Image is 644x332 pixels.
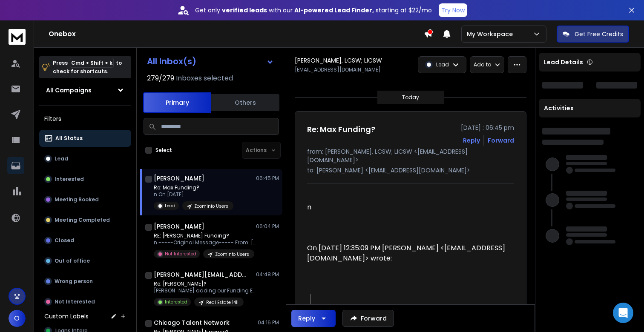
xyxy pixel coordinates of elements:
div: Open Intercom Messenger [613,303,633,323]
h1: [PERSON_NAME][EMAIL_ADDRESS][DOMAIN_NAME] +1 [154,270,247,279]
p: [PERSON_NAME] adding our Funding Expert [154,287,256,294]
p: Closed [55,237,74,244]
button: Meeting Booked [39,191,131,208]
span: 279 / 279 [147,73,174,83]
strong: verified leads [222,6,267,14]
p: 06:04 PM [256,223,279,230]
h1: [PERSON_NAME] [154,174,204,183]
img: logo [9,29,26,45]
p: RE: [PERSON_NAME] Funding? [154,232,256,239]
p: Re: Max Funding? [154,184,233,191]
p: Get Free Credits [575,30,623,38]
h3: Inboxes selected [176,73,233,83]
p: Add to [474,61,491,68]
h1: [PERSON_NAME] [154,222,204,231]
button: Primary [143,92,211,113]
div: Activities [539,99,641,117]
p: Press to check for shortcuts. [53,59,122,76]
p: Zoominfo Users [194,203,228,209]
div: Reply [298,314,315,323]
h3: Filters [39,113,131,125]
h3: Custom Labels [44,312,89,321]
p: Get only with our starting at $22/mo [195,6,432,14]
button: Wrong person [39,273,131,290]
p: [DATE] : 06:45 pm [461,123,514,132]
h1: All Inbox(s) [147,57,196,66]
button: All Campaigns [39,82,131,99]
h1: Onebox [49,29,424,39]
p: 04:16 PM [258,319,279,326]
div: Forward [488,136,514,145]
p: My Workspace [467,30,516,38]
p: from: [PERSON_NAME], LCSW; LICSW <[EMAIL_ADDRESS][DOMAIN_NAME]> [307,147,514,164]
button: Reply [291,310,336,327]
p: Not Interested [55,298,95,305]
div: On [DATE] 12:35:09 PM [PERSON_NAME] <[EMAIL_ADDRESS][DOMAIN_NAME]> wrote: [307,243,507,263]
p: Lead Details [544,58,583,66]
p: Wrong person [55,278,93,285]
h1: All Campaigns [46,86,92,94]
button: All Status [39,130,131,147]
p: Meeting Booked [55,196,99,203]
p: 04:48 PM [256,271,279,278]
button: All Inbox(s) [140,53,281,70]
span: Cmd + Shift + k [70,58,114,68]
button: Closed [39,232,131,249]
button: Reply [463,136,480,145]
p: Interested [165,299,187,305]
button: Meeting Completed [39,212,131,229]
div: n [307,202,507,212]
button: Forward [342,310,394,327]
p: All Status [55,135,83,142]
p: n On [DATE] [154,191,233,198]
button: Out of office [39,252,131,269]
p: Not Interested [165,251,196,257]
button: O [9,310,26,327]
p: Re: [PERSON_NAME]? [154,280,256,287]
label: Select [155,147,172,154]
button: Not Interested [39,293,131,310]
p: Meeting Completed [55,217,110,223]
p: Out of office [55,258,90,264]
p: Lead [165,203,175,209]
button: Lead [39,150,131,167]
p: 06:45 PM [256,175,279,182]
strong: AI-powered Lead Finder, [294,6,374,14]
p: Lead [436,61,449,68]
button: Interested [39,171,131,188]
p: to: [PERSON_NAME] <[EMAIL_ADDRESS][DOMAIN_NAME]> [307,166,514,175]
p: Interested [55,176,84,183]
p: Today [402,94,419,101]
button: Try Now [439,3,467,17]
p: n -----Original Message----- From: [PERSON_NAME] [154,239,256,246]
p: Try Now [441,6,465,14]
h1: Chicago Talent Network [154,318,230,327]
button: Others [211,93,279,112]
p: Lead [55,155,68,162]
p: [EMAIL_ADDRESS][DOMAIN_NAME] [295,66,381,73]
h1: [PERSON_NAME], LCSW; LICSW [295,56,382,65]
h1: Re: Max Funding? [307,123,375,135]
p: Zoominfo Users [215,251,249,258]
p: Real Estate 141l [206,299,239,306]
button: Get Free Credits [557,26,629,43]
